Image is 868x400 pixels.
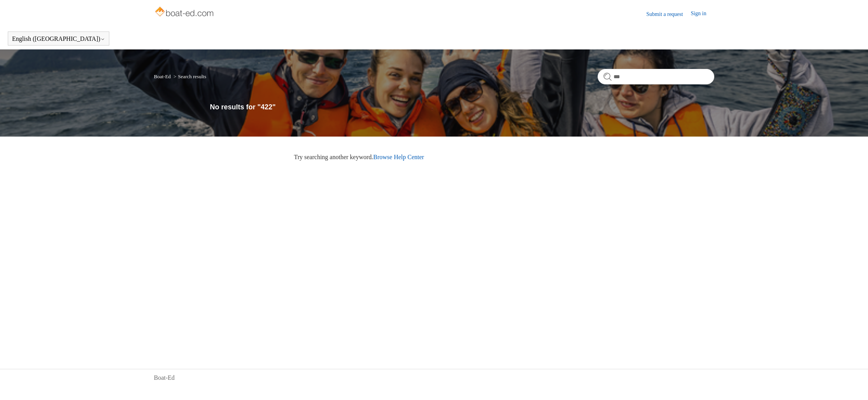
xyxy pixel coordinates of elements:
[154,74,172,79] li: Boat-Ed
[154,373,175,382] a: Boat-Ed
[691,9,714,19] a: Sign in
[154,74,171,79] a: Boat-Ed
[842,374,862,394] div: Live chat
[598,69,714,84] input: Search
[210,102,714,112] h1: No results for "422"
[154,5,216,20] img: Boat-Ed Help Center home page
[373,154,424,160] a: Browse Help Center
[294,153,714,162] p: Try searching another keyword.
[646,10,691,18] a: Submit a request
[172,74,206,79] li: Search results
[12,35,105,42] button: English ([GEOGRAPHIC_DATA])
